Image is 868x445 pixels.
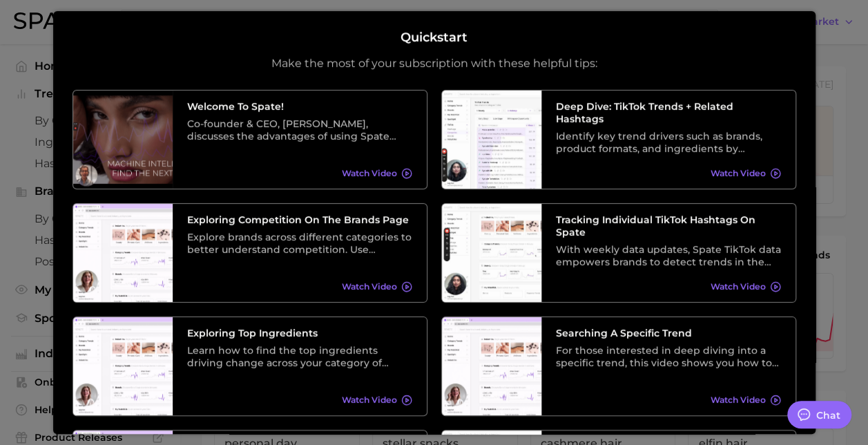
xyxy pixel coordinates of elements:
div: Learn how to find the top ingredients driving change across your category of choice. From broad c... [187,344,412,369]
span: Watch Video [342,395,397,405]
span: Watch Video [342,281,397,292]
div: Explore brands across different categories to better understand competition. Use different preset... [187,231,412,256]
p: Make the most of your subscription with these helpful tips: [271,57,597,70]
a: Welcome to Spate!Co-founder & CEO, [PERSON_NAME], discusses the advantages of using Spate data as... [73,90,427,189]
span: Watch Video [711,281,766,292]
h3: Deep Dive: TikTok Trends + Related Hashtags [556,100,781,125]
h3: Searching A Specific Trend [556,327,781,339]
div: For those interested in deep diving into a specific trend, this video shows you how to search tre... [556,344,781,369]
h2: Quickstart [401,30,467,46]
h3: Exploring Top Ingredients [187,327,412,339]
h3: Welcome to Spate! [187,100,412,113]
a: Searching A Specific TrendFor those interested in deep diving into a specific trend, this video s... [441,316,796,416]
div: Identify key trend drivers such as brands, product formats, and ingredients by leveraging a categ... [556,130,781,155]
span: Watch Video [342,168,397,178]
div: Co-founder & CEO, [PERSON_NAME], discusses the advantages of using Spate data as well as its vari... [187,117,412,142]
h3: Tracking Individual TikTok Hashtags on Spate [556,214,781,238]
a: Exploring Competition on the Brands PageExplore brands across different categories to better unde... [73,203,427,303]
a: Deep Dive: TikTok Trends + Related HashtagsIdentify key trend drivers such as brands, product for... [441,90,796,189]
a: Exploring Top IngredientsLearn how to find the top ingredients driving change across your categor... [73,316,427,416]
span: Watch Video [711,395,766,405]
h3: Exploring Competition on the Brands Page [187,214,412,226]
a: Tracking Individual TikTok Hashtags on SpateWith weekly data updates, Spate TikTok data empowers ... [441,203,796,303]
div: With weekly data updates, Spate TikTok data empowers brands to detect trends in the earliest stag... [556,243,781,268]
span: Watch Video [711,168,766,178]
